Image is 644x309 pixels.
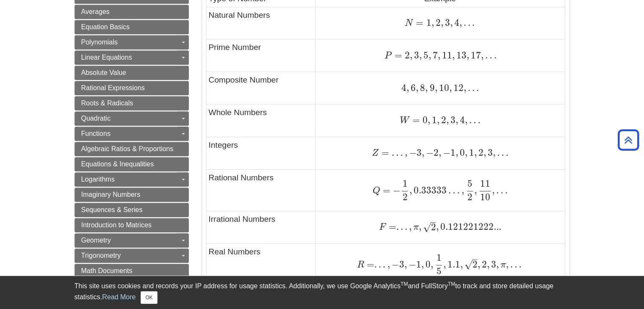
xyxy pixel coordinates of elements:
span: 2 [439,114,446,126]
span: , [478,259,480,270]
span: 2 [480,259,487,270]
span: , [492,185,495,196]
span: , [465,114,467,126]
span: , [422,147,424,158]
a: Math Documents [75,264,189,278]
span: , [419,50,422,61]
span: Absolute Value [81,69,126,76]
td: Composite Number [206,72,315,105]
span: Rational Expressions [81,84,145,91]
a: Trigonometry [75,248,189,263]
span: − [390,185,401,196]
td: Irrational Numbers [206,211,315,244]
span: , [446,114,449,126]
span: , [407,221,412,232]
span: 1 [467,147,474,158]
span: , [450,17,452,28]
span: 2 [473,259,478,270]
span: 5 [467,178,473,189]
span: W [400,116,410,125]
span: − [406,259,416,270]
span: − [407,147,417,158]
span: , [431,259,433,270]
a: Logarithms [75,172,189,187]
span: 5 [437,265,442,277]
span: , [428,114,430,126]
span: Geometry [81,237,111,244]
span: Z [372,149,379,158]
a: Equation Basics [75,20,189,34]
span: − [424,147,434,158]
span: = [364,259,374,270]
span: 0 [424,259,431,270]
a: Geometry [75,233,189,248]
span: 2 [434,147,439,158]
a: Back to Top [615,134,642,146]
span: . [399,221,403,232]
span: 0 [458,147,465,158]
a: Imaginary Numbers [75,188,189,202]
span: Equation Basics [81,23,130,30]
span: 1 [423,17,431,28]
span: 10 [437,82,449,94]
span: 12 [451,82,463,94]
span: … [446,185,459,196]
span: 2 [434,17,440,28]
td: Natural Numbers [206,7,315,39]
span: , [452,50,455,61]
span: 11 [480,178,490,189]
span: , [404,259,406,270]
span: , [460,259,463,270]
span: Trigonometry [81,252,121,259]
span: 3 [399,259,404,270]
span: , [484,147,486,158]
span: Q [373,186,380,196]
span: . [462,17,466,28]
span: Logarithms [81,176,115,183]
span: , [428,50,431,61]
span: 2 [402,191,407,203]
span: , [436,221,439,232]
span: . [470,82,475,94]
span: 4 [458,114,465,126]
td: Integers [206,137,315,169]
span: … [389,147,403,158]
span: . [475,82,479,94]
span: 1 [437,252,442,263]
span: 7 [431,50,438,61]
button: Close [141,291,157,304]
span: 0.121221222... [439,221,501,232]
span: , [496,259,499,270]
span: , [416,82,418,94]
a: Roots & Radicals [75,96,189,110]
span: , [465,147,467,158]
a: Averages [75,5,189,19]
span: … [495,147,509,158]
span: . [396,221,399,232]
span: = [392,50,402,61]
span: , [456,114,458,126]
span: 8 [418,82,425,94]
span: , [463,82,466,94]
a: Quadratic [75,111,189,126]
span: 2 [402,50,410,61]
span: 9 [428,82,434,94]
span: = [379,147,389,158]
span: 5 [422,50,428,61]
td: Prime Number [206,39,315,72]
td: Whole Numbers [206,105,315,137]
a: Rational Expressions [75,81,189,95]
span: , [467,50,469,61]
span: = [386,221,396,232]
a: Polynomials [75,35,189,50]
span: – [431,216,436,228]
span: P [384,51,392,61]
span: 4 [452,17,459,28]
span: … [495,185,508,196]
span: 3 [489,259,496,270]
span: , [425,82,428,94]
span: Linear Equations [81,54,132,61]
span: 0 [420,114,428,126]
span: Quadratic [81,115,111,122]
div: This site uses cookies and records your IP address for usage statistics. Additionally, we use Goo... [75,281,570,304]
